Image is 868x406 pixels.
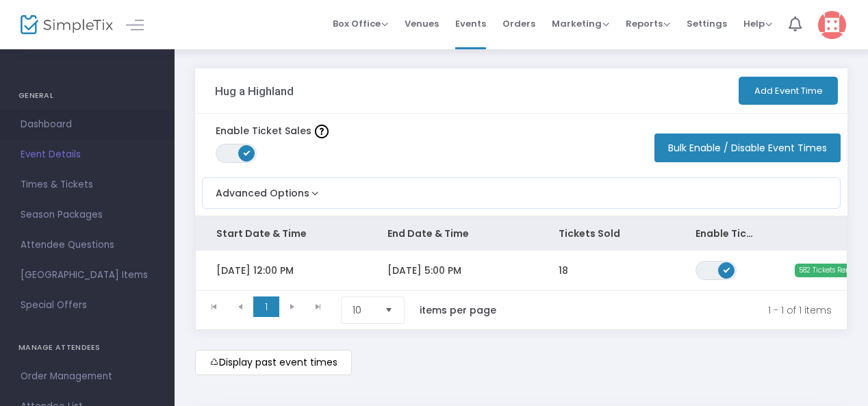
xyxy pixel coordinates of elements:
[216,124,329,138] label: Enable Ticket Sales
[387,264,461,277] span: [DATE] 5:00 PM
[379,297,398,323] button: Select
[353,303,374,317] span: 10
[559,264,568,277] span: 18
[367,216,538,251] th: End Date & Time
[196,216,847,290] div: Data table
[21,296,154,314] span: Special Offers
[405,6,439,41] span: Venues
[420,303,496,317] label: items per page
[18,334,156,361] h4: MANAGE ATTENDEES
[502,6,535,41] span: Orders
[21,368,154,385] span: Order Management
[21,176,154,194] span: Times & Tickets
[21,236,154,254] span: Attendee Questions
[21,116,154,134] span: Dashboard
[743,17,772,30] span: Help
[196,216,367,251] th: Start Date & Time
[203,178,322,201] button: Advanced Options
[552,17,609,30] span: Marketing
[538,216,675,251] th: Tickets Sold
[626,17,670,30] span: Reports
[18,82,156,110] h4: GENERAL
[21,206,154,224] span: Season Packages
[21,266,154,284] span: [GEOGRAPHIC_DATA] Items
[333,17,388,30] span: Box Office
[253,296,279,317] span: Page 1
[687,6,727,41] span: Settings
[216,264,294,277] span: [DATE] 12:00 PM
[195,350,352,375] m-button: Display past event times
[455,6,486,41] span: Events
[315,125,329,138] img: question-mark
[525,296,832,324] kendo-pager-info: 1 - 1 of 1 items
[724,266,730,272] span: ON
[739,77,838,105] button: Add Event Time
[21,146,154,164] span: Event Details
[244,149,251,156] span: ON
[675,216,778,251] th: Enable Ticket Sales
[654,134,841,162] button: Bulk Enable / Disable Event Times
[215,84,294,98] h3: Hug a Highland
